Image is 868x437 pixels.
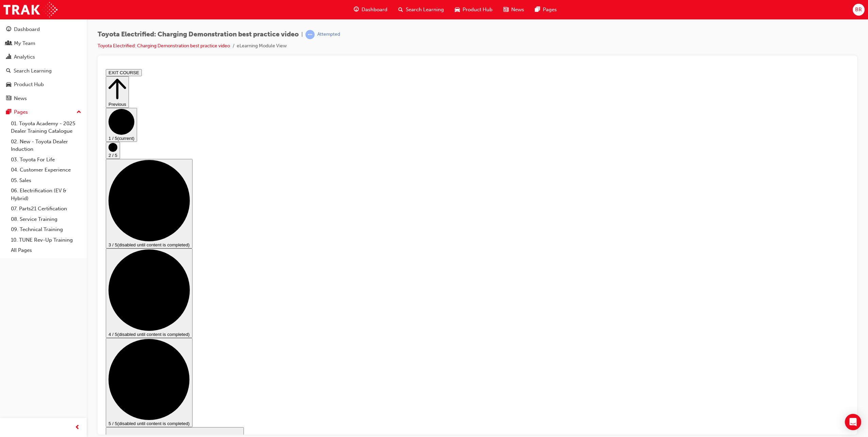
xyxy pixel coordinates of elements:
[3,65,84,77] a: Search Learning
[3,37,84,50] a: My Team
[8,185,84,204] a: 06. Electrification (EV & Hybrid)
[3,23,84,36] a: Dashboard
[14,176,87,181] span: (disabled until content is completed)
[6,109,11,115] span: pages-icon
[75,423,80,432] span: prev-icon
[98,43,230,49] a: Toyota Electrified: Charging Demonstration best practice video
[3,182,89,272] button: 4 / 5(disabled until content is completed)
[3,10,26,42] button: Previous
[3,272,89,361] button: 5 / 5(disabled until content is completed)
[449,3,498,17] a: car-iconProduct Hub
[3,93,89,182] button: 3 / 5(disabled until content is completed)
[14,95,27,102] div: News
[503,5,508,14] span: news-icon
[8,224,84,235] a: 09. Technical Training
[5,355,14,360] span: 5 / 5
[845,414,861,430] div: Open Intercom Messenger
[8,235,84,245] a: 10. TUNE Rev-Up Training
[6,68,11,74] span: search-icon
[98,31,299,38] span: Toyota Electrified: Charging Demonstration best practice video
[8,214,84,225] a: 08. Service Training
[14,355,87,360] span: (disabled until content is completed)
[6,82,11,88] span: car-icon
[362,6,387,14] span: Dashboard
[3,92,84,105] a: News
[543,6,557,14] span: Pages
[14,53,35,61] div: Analytics
[8,245,84,256] a: All Pages
[6,27,11,33] span: guage-icon
[455,5,460,14] span: car-icon
[5,86,14,92] span: 2 / 5
[348,3,393,17] a: guage-iconDashboard
[3,76,17,93] button: 2 / 5
[305,30,315,39] span: learningRecordVerb_ATTEMPT-icon
[3,22,84,106] button: DashboardMy TeamAnalyticsSearch LearningProduct HubNews
[6,41,11,47] span: people-icon
[14,69,31,75] span: (current)
[3,51,84,63] a: Analytics
[8,155,84,165] a: 03. Toyota For Life
[5,176,14,181] span: 3 / 5
[498,3,530,17] a: news-iconNews
[398,5,403,14] span: search-icon
[14,81,44,88] div: Product Hub
[237,42,287,50] li: eLearning Module View
[5,69,14,75] span: 1 / 5
[301,31,303,38] span: |
[3,42,34,76] button: 1 / 5(current)
[8,165,84,175] a: 04. Customer Experience
[77,108,81,117] span: up-icon
[530,3,562,17] a: pages-iconPages
[511,6,524,14] span: News
[8,175,84,186] a: 05. Sales
[5,265,14,271] span: 4 / 5
[8,204,84,214] a: 07. Parts21 Certification
[535,5,540,14] span: pages-icon
[317,31,340,38] div: Attempted
[8,136,84,155] a: 02. New - Toyota Dealer Induction
[6,96,11,102] span: news-icon
[14,67,52,75] div: Search Learning
[6,54,11,60] span: chart-icon
[5,35,23,41] span: Previous
[463,6,493,14] span: Product Hub
[853,4,865,16] button: BR
[406,6,444,14] span: Search Learning
[393,3,449,17] a: search-iconSearch Learning
[855,6,862,14] span: BR
[14,26,40,33] div: Dashboard
[14,108,28,116] div: Pages
[3,78,84,91] a: Product Hub
[3,106,84,118] button: Pages
[354,5,359,14] span: guage-icon
[3,3,39,10] button: EXIT COURSE
[14,265,87,271] span: (disabled until content is completed)
[14,39,35,47] div: My Team
[3,2,57,17] img: Trak
[8,118,84,136] a: 01. Toyota Academy - 2025 Dealer Training Catalogue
